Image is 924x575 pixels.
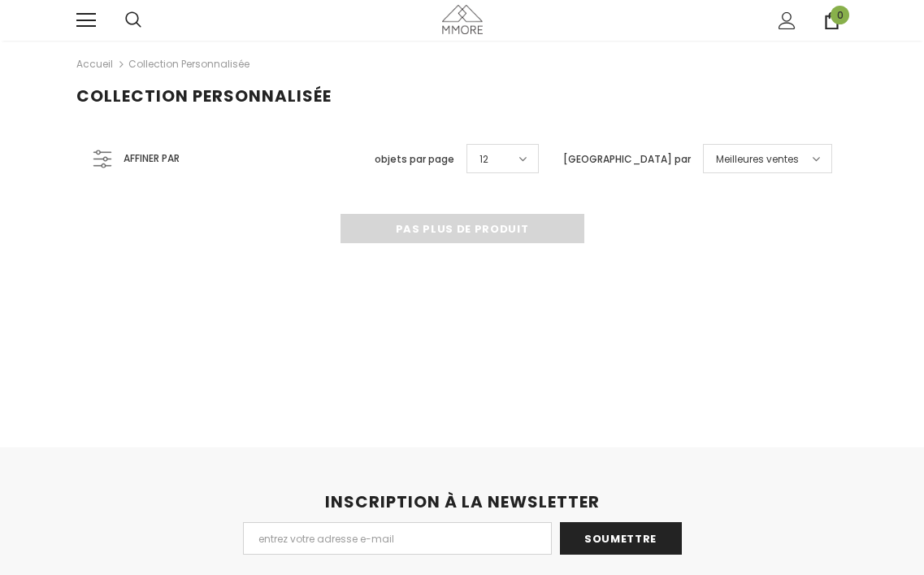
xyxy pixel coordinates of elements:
input: Email Address [243,522,552,555]
label: objets par page [375,151,454,168]
a: Collection personnalisée [128,57,249,71]
img: Cas MMORE [442,5,483,33]
input: Soumettre [560,522,682,555]
a: 0 [823,12,840,29]
span: 0 [831,6,849,24]
span: Affiner par [124,150,180,168]
label: [GEOGRAPHIC_DATA] par [563,151,691,168]
span: 12 [479,151,488,168]
a: Accueil [76,54,113,74]
span: INSCRIPTION À LA NEWSLETTER [325,490,600,513]
span: Collection personnalisée [76,85,332,107]
span: Meilleures ventes [716,151,799,168]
